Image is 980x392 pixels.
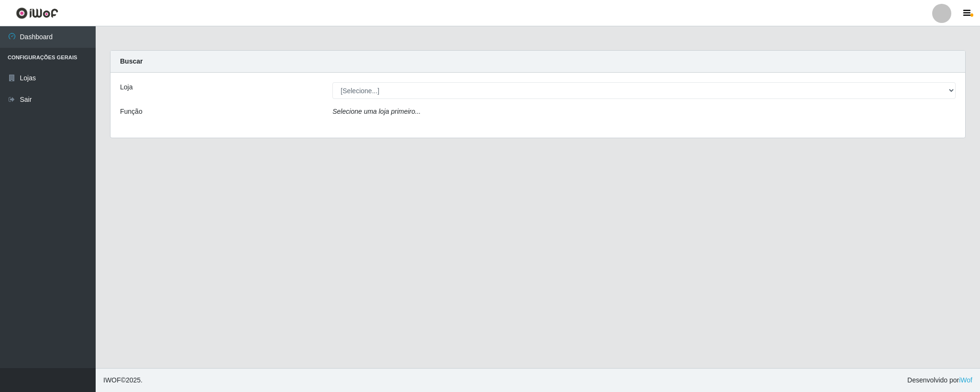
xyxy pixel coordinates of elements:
[332,108,420,115] i: Selecione uma loja primeiro...
[120,57,143,65] strong: Buscar
[120,107,143,117] label: Função
[120,82,132,92] label: Loja
[907,375,972,385] span: Desenvolvido por
[959,376,972,384] a: iWof
[16,7,58,19] img: CoreUI Logo
[103,376,121,384] span: IWOF
[103,375,143,385] span: © 2025 .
